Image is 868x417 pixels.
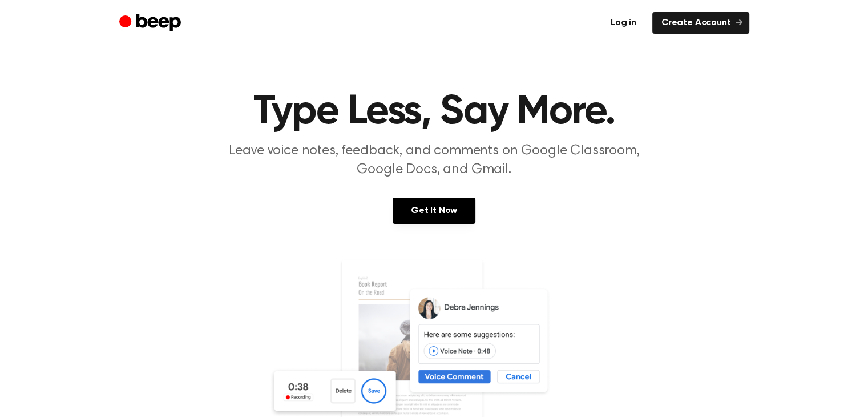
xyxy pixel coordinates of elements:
a: Create Account [652,12,749,34]
a: Log in [601,12,645,34]
a: Get It Now [393,198,475,224]
p: Leave voice notes, feedback, and comments on Google Classroom, Google Docs, and Gmail. [215,142,653,179]
h1: Type Less, Say More. [142,91,726,133]
a: Beep [119,12,184,34]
